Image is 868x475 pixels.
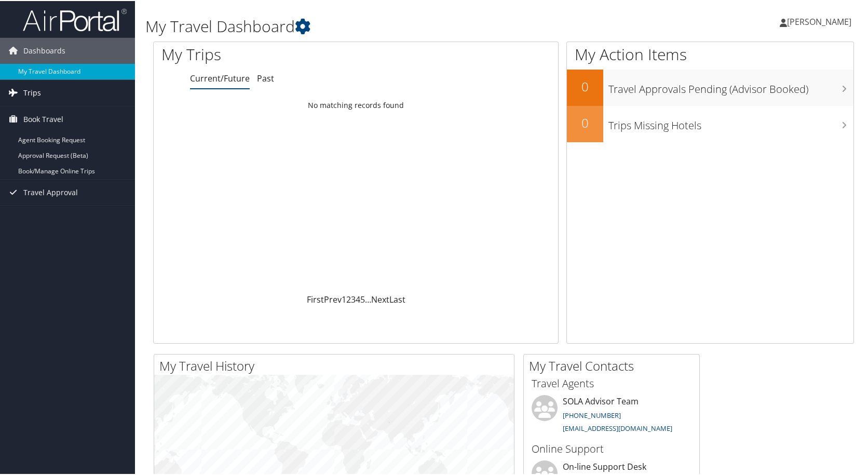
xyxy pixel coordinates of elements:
[324,293,342,304] a: Prev
[365,293,371,304] span: …
[346,293,351,304] a: 2
[532,375,691,390] h3: Travel Agents
[567,77,603,94] h2: 0
[360,293,365,304] a: 5
[608,112,853,132] h3: Trips Missing Hotels
[307,293,324,304] a: First
[563,423,672,432] a: [EMAIL_ADDRESS][DOMAIN_NAME]
[23,37,65,63] span: Dashboards
[23,179,78,205] span: Travel Approval
[563,410,621,419] a: [PHONE_NUMBER]
[23,105,63,131] span: Book Travel
[567,113,603,131] h2: 0
[351,293,356,304] a: 3
[371,293,389,304] a: Next
[356,293,360,304] a: 4
[389,293,405,304] a: Last
[780,5,862,36] a: [PERSON_NAME]
[257,72,274,83] a: Past
[23,79,41,105] span: Trips
[526,394,697,437] li: SOLA Advisor Team
[608,76,853,96] h3: Travel Approvals Pending (Advisor Booked)
[190,72,250,83] a: Current/Future
[567,69,853,105] a: 0Travel Approvals Pending (Advisor Booked)
[567,105,853,141] a: 0Trips Missing Hotels
[145,15,623,36] h1: My Travel Dashboard
[787,15,851,26] span: [PERSON_NAME]
[529,356,699,374] h2: My Travel Contacts
[159,356,514,374] h2: My Travel History
[23,7,127,31] img: airportal-logo.png
[161,43,382,64] h1: My Trips
[154,95,558,114] td: No matching records found
[342,293,346,304] a: 1
[567,43,853,64] h1: My Action Items
[532,441,691,455] h3: Online Support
